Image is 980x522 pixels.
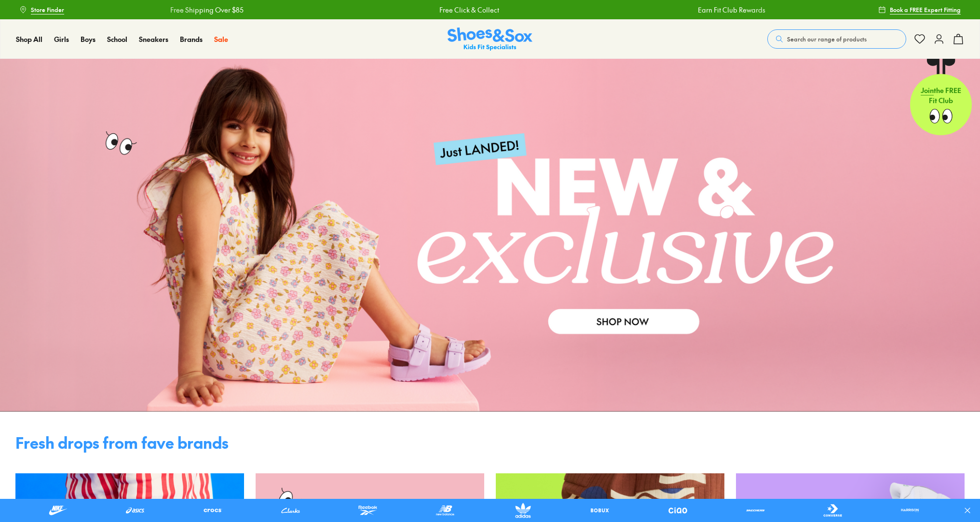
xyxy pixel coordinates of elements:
a: Sneakers [139,34,168,44]
span: Sale [214,34,228,44]
a: Store Finder [19,1,64,18]
span: Boys [81,34,95,44]
span: Book a FREE Expert Fitting [890,5,961,14]
a: Jointhe FREE Fit Club [910,58,972,135]
a: Brands [180,34,203,44]
a: Book a FREE Expert Fitting [878,1,961,18]
a: Earn Fit Club Rewards [678,5,746,15]
a: Free Shipping Over $85 [150,5,224,15]
span: Join [921,87,934,96]
p: the FREE Fit Club [910,79,972,115]
a: Sale [214,34,228,44]
span: Search our range of products [787,35,867,43]
img: SNS_Logo_Responsive.svg [448,27,532,51]
a: Shoes & Sox [448,27,532,51]
span: School [107,34,127,44]
a: Free Click & Collect [420,5,479,15]
span: Girls [54,34,69,44]
span: Sneakers [139,34,168,44]
a: Boys [81,34,95,44]
a: School [107,34,127,44]
span: Shop All [16,34,42,44]
button: Search our range of products [767,29,906,49]
span: Store Finder [31,5,64,14]
span: Brands [180,34,203,44]
a: Girls [54,34,69,44]
a: Shop All [16,34,42,44]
